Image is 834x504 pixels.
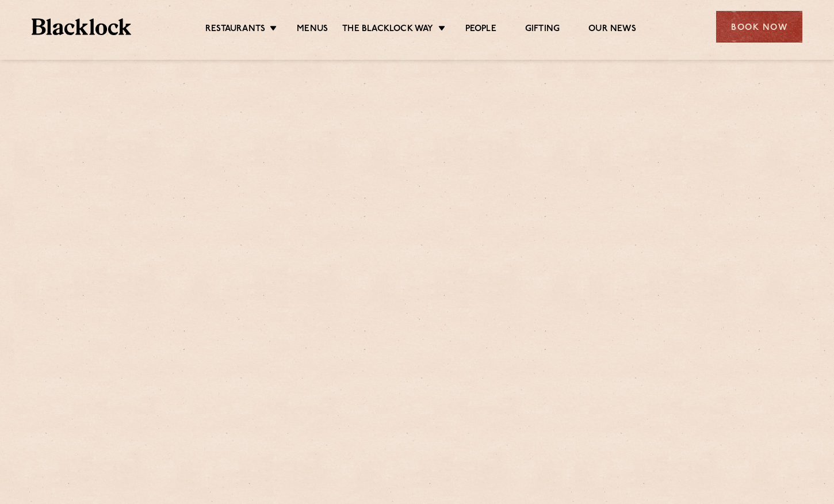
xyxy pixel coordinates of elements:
a: The Blacklock Way [342,24,433,36]
a: Restaurants [205,24,265,36]
img: BL_Textured_Logo-footer-cropped.svg [32,18,131,35]
a: Menus [297,24,328,36]
a: Gifting [525,24,560,36]
a: Our News [588,24,636,36]
a: People [465,24,496,36]
div: Book Now [716,11,802,43]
